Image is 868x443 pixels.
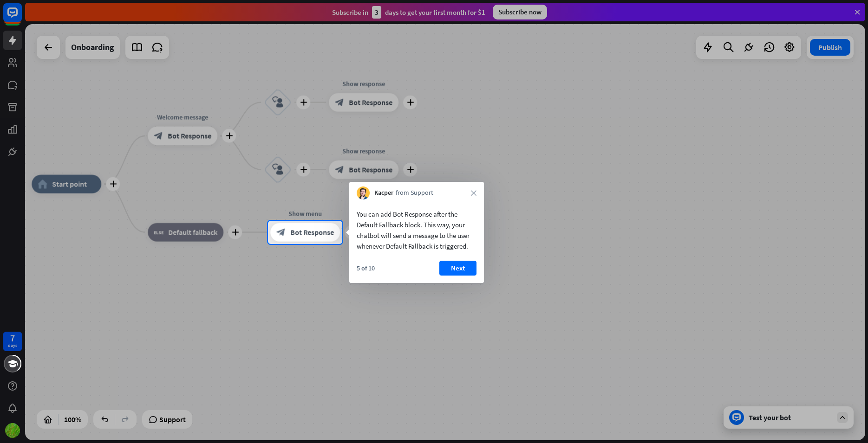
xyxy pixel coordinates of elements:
[7,4,35,32] button: Open LiveChat chat widget
[357,264,375,272] div: 5 of 10
[471,190,476,196] i: close
[276,228,286,237] i: block_bot_response
[374,188,393,198] span: Kacper
[357,209,476,251] div: You can add Bot Response after the Default Fallback block. This way, your chatbot will send a mes...
[439,261,476,276] button: Next
[396,188,433,198] span: from Support
[290,228,334,237] span: Bot Response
